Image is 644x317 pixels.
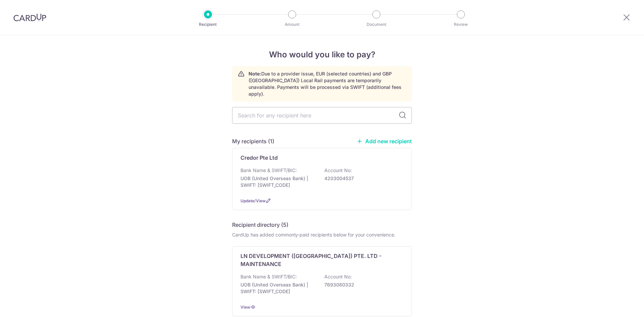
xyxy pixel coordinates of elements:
[249,71,261,76] strong: Note:
[240,167,297,174] p: Bank Name & SWIFT/BIC:
[240,273,297,280] p: Bank Name & SWIFT/BIC:
[249,70,406,97] p: Due to a provider issue, EUR (selected countries) and GBP ([GEOGRAPHIC_DATA]) Local Rail payments...
[232,221,288,229] h5: Recipient directory (5)
[352,21,401,28] p: Document
[267,21,317,28] p: Amount
[324,175,399,182] p: 4203004537
[232,137,274,145] h5: My recipients (1)
[357,138,412,145] a: Add new recipient
[240,281,316,295] p: UOB (United Overseas Bank) | SWIFT: [SWIFT_CODE]
[240,305,250,310] a: View
[240,198,266,203] a: Update/View
[232,107,412,124] input: Search for any recipient here
[183,21,233,28] p: Recipient
[13,13,46,21] img: CardUp
[232,49,412,61] h4: Who would you like to pay?
[232,231,412,238] div: CardUp has added commonly-paid recipients below for your convenience.
[601,297,637,314] iframe: Opens a widget where you can find more information
[324,281,399,288] p: 7693080332
[240,252,395,268] p: LN DEVELOPMENT ([GEOGRAPHIC_DATA]) PTE. LTD - MAINTENANCE
[240,175,316,189] p: UOB (United Overseas Bank) | SWIFT: [SWIFT_CODE]
[436,21,486,28] p: Review
[324,273,352,280] p: Account No:
[324,167,352,174] p: Account No:
[240,154,278,162] p: Credor Pte Ltd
